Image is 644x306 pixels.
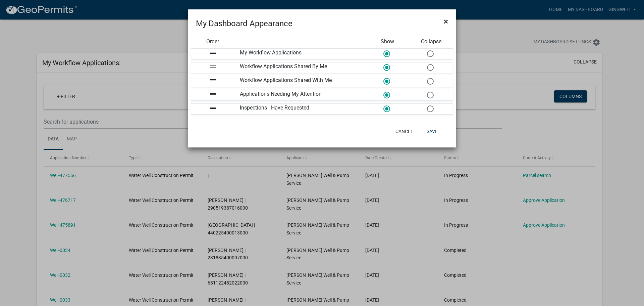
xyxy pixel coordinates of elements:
[421,125,443,137] button: Save
[209,90,217,98] i: drag_handle
[235,49,366,59] div: My Workflow Applications
[209,62,217,71] i: drag_handle
[235,90,366,100] div: Applications Needing My Attention
[444,17,448,26] span: ×
[209,104,217,112] i: drag_handle
[235,104,366,114] div: Inspections I Have Requested
[366,38,409,46] div: Show
[410,38,453,46] div: Collapse
[390,125,419,137] button: Cancel
[196,17,292,30] h4: My Dashboard Appearance
[209,76,217,84] i: drag_handle
[438,12,453,31] button: Close
[209,49,217,57] i: drag_handle
[235,62,366,73] div: Workflow Applications Shared By Me
[235,76,366,87] div: Workflow Applications Shared With Me
[191,38,234,46] div: Order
